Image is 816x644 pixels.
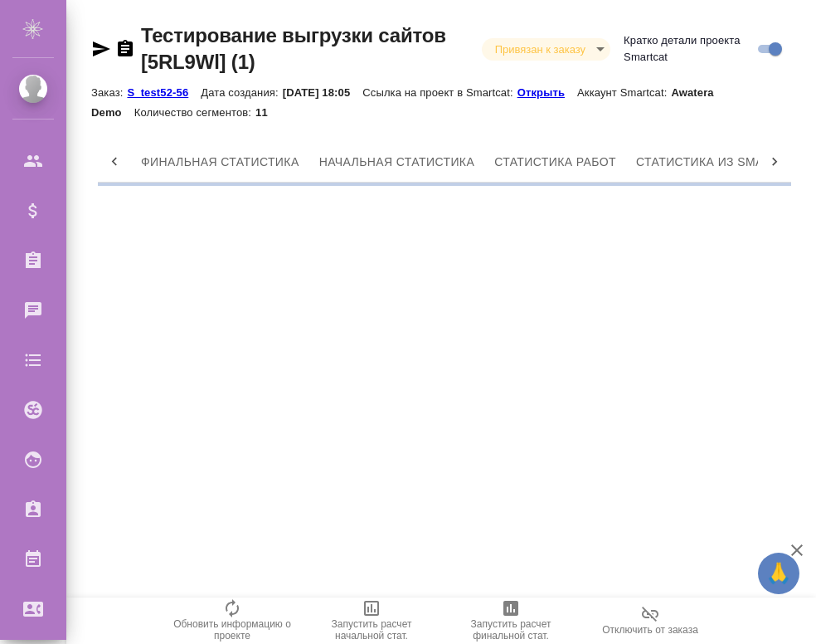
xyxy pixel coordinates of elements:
p: Awatera Demo [91,86,714,119]
span: Запустить расчет начальной стат. [312,618,431,642]
button: Привязан к заказу [490,42,590,56]
p: S_test52-56 [127,86,201,99]
a: Открыть [517,85,577,99]
span: Отключить от заказа [602,624,698,636]
span: 🙏 [765,556,793,591]
p: Количество сегментов: [134,106,255,119]
span: Кратко детали проекта Smartcat [624,32,752,66]
a: Тестирование выгрузки сайтов [5RL9Wl] (1) [141,24,446,73]
button: Отключить от заказа [580,598,720,644]
button: Запустить расчет финальной стат. [441,598,580,644]
span: Обновить информацию о проекте [172,618,292,642]
span: Запустить расчет финальной стат. [451,618,571,642]
span: Статистика работ [494,152,616,173]
p: Аккаунт Smartcat: [577,86,671,99]
button: Обновить информацию о проекте [163,598,302,644]
p: Открыть [517,86,577,99]
span: Финальная статистика [141,152,299,173]
p: Заказ: [91,86,127,99]
button: 🙏 [758,553,799,594]
button: Скопировать ссылку [115,39,135,59]
p: Дата создания: [201,86,282,99]
span: Статистика из Smartcat [636,152,803,173]
div: Привязан к заказу [482,38,610,61]
p: [DATE] 18:05 [283,86,363,99]
p: 11 [255,106,280,119]
a: S_test52-56 [127,85,201,99]
span: Начальная статистика [319,152,475,173]
p: Ссылка на проект в Smartcat: [362,86,517,99]
button: Скопировать ссылку для ЯМессенджера [91,39,111,59]
button: Запустить расчет начальной стат. [302,598,441,644]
